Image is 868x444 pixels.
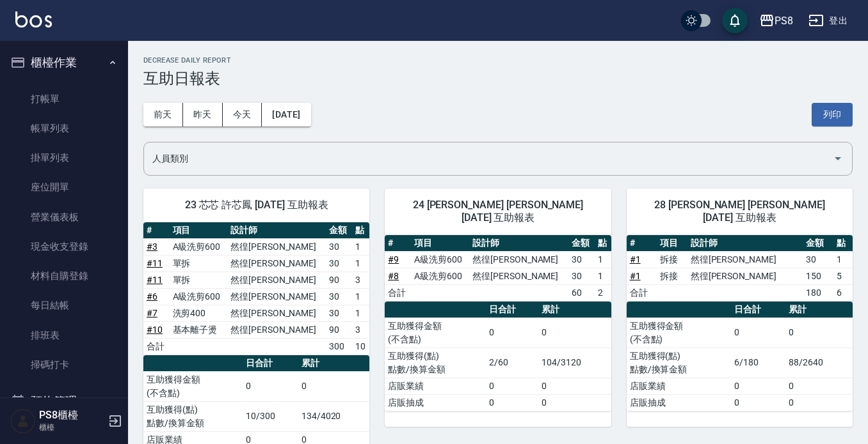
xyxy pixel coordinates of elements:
th: 點 [352,222,370,239]
h3: 互助日報表 [143,70,853,88]
a: #11 [147,258,163,268]
td: 1 [595,251,611,268]
td: 150 [803,268,833,284]
a: #6 [147,291,157,302]
td: 0 [731,318,785,348]
img: Logo [15,11,52,27]
a: 掛單列表 [5,143,123,172]
td: 30 [568,268,595,284]
a: 帳單列表 [5,114,123,143]
th: 日合計 [243,355,298,372]
p: 櫃檯 [39,422,104,433]
td: 然徨[PERSON_NAME] [687,251,803,268]
td: 6/180 [731,348,785,378]
td: 6 [833,284,853,301]
td: 30 [326,288,352,305]
td: 然徨[PERSON_NAME] [227,321,326,338]
td: 90 [326,321,352,338]
td: 0 [486,318,538,348]
th: 日合計 [731,302,785,318]
td: 10/300 [243,401,298,431]
button: [DATE] [262,103,310,126]
td: 互助獲得(點) 點數/換算金額 [143,401,243,431]
td: 1 [352,255,370,272]
th: # [143,222,170,239]
span: 28 [PERSON_NAME] [PERSON_NAME] [DATE] 互助報表 [642,199,837,224]
td: 互助獲得金額 (不含點) [627,318,732,348]
a: #7 [147,308,157,318]
button: 昨天 [183,103,223,126]
td: 然徨[PERSON_NAME] [227,255,326,272]
th: 日合計 [486,302,538,318]
table: a dense table [143,222,369,355]
td: 60 [568,284,595,301]
td: 30 [326,238,352,255]
td: 0 [538,378,611,394]
a: #3 [147,241,157,252]
td: 拆接 [657,268,687,284]
td: 30 [326,255,352,272]
td: 1 [833,251,853,268]
table: a dense table [385,235,611,302]
td: A級洗剪600 [411,251,469,268]
td: 0 [243,371,298,401]
button: 預約管理 [5,385,123,418]
a: #1 [630,271,641,281]
td: 店販抽成 [385,394,486,411]
th: # [627,235,657,252]
td: 合計 [385,284,411,301]
td: 拆接 [657,251,687,268]
td: 104/3120 [538,348,611,378]
td: 1 [352,288,370,305]
td: 基本離子燙 [170,321,227,338]
td: 0 [486,394,538,411]
td: 合計 [627,284,657,301]
td: 0 [731,394,785,411]
table: a dense table [627,235,853,302]
td: A級洗剪600 [170,238,227,255]
td: 180 [803,284,833,301]
td: 單拆 [170,255,227,272]
a: #11 [147,275,163,285]
td: 0 [538,394,611,411]
td: 然徨[PERSON_NAME] [227,288,326,305]
td: 30 [326,305,352,321]
button: Open [828,148,848,169]
td: 店販抽成 [627,394,732,411]
input: 人員名稱 [149,148,828,170]
th: 項目 [170,222,227,239]
a: 打帳單 [5,84,123,114]
td: 單拆 [170,272,227,288]
th: 設計師 [687,235,803,252]
span: 24 [PERSON_NAME] [PERSON_NAME] [DATE] 互助報表 [400,199,595,224]
th: 點 [833,235,853,252]
th: 設計師 [469,235,568,252]
td: 1 [352,238,370,255]
th: 累計 [785,302,853,318]
td: 2 [595,284,611,301]
td: 店販業績 [385,378,486,394]
td: 3 [352,272,370,288]
th: 累計 [538,302,611,318]
a: #9 [388,254,399,264]
td: 然徨[PERSON_NAME] [227,272,326,288]
td: 88/2640 [785,348,853,378]
td: 互助獲得(點) 點數/換算金額 [627,348,732,378]
a: #1 [630,254,641,264]
a: 每日結帳 [5,291,123,320]
td: 1 [352,305,370,321]
a: #8 [388,271,399,281]
td: 然徨[PERSON_NAME] [227,238,326,255]
th: 金額 [326,222,352,239]
table: a dense table [385,302,611,411]
th: # [385,235,411,252]
td: 0 [785,378,853,394]
td: 0 [486,378,538,394]
td: 然徨[PERSON_NAME] [227,305,326,321]
td: 134/4020 [298,401,370,431]
th: 金額 [568,235,595,252]
button: 列印 [812,103,853,126]
td: 2/60 [486,348,538,378]
td: 0 [785,318,853,348]
td: 然徨[PERSON_NAME] [687,268,803,284]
